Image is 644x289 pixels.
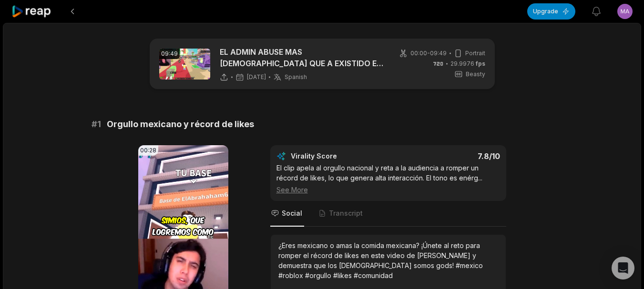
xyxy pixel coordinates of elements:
span: # 1 [92,118,101,131]
span: Spanish [285,73,307,81]
div: See More [276,185,500,195]
span: Social [282,209,302,218]
span: fps [476,60,485,67]
span: [DATE] [247,73,266,81]
div: Open Intercom Messenger [612,257,634,279]
nav: Tabs [270,201,506,227]
div: Virality Score [291,151,393,161]
span: Portrait [465,49,485,58]
span: Transcript [329,209,363,218]
div: ¿Eres mexicano o amas la comida mexicana? ¡Únete al reto para romper el récord de likes en este v... [278,240,498,280]
p: EL ADMIN ABUSE MAS [DEMOGRAPHIC_DATA] QUE A EXISTIDO EN ROBA UN B [220,46,384,69]
div: 7.8 /10 [398,151,500,161]
span: 29.9976 [450,60,485,68]
span: Orgullo mexicano y récord de likes [107,118,254,131]
button: Upgrade [527,3,575,20]
span: 00:00 - 09:49 [410,49,447,58]
div: El clip apela al orgullo nacional y reta a la audiencia a romper un récord de likes, lo que gener... [276,163,500,195]
span: Beasty [466,70,485,79]
div: 09:49 [159,49,180,59]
